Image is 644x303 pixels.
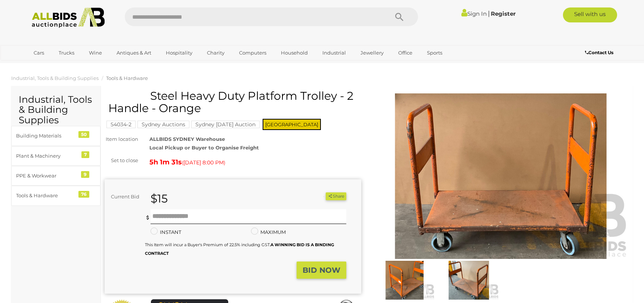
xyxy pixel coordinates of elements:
mark: Sydney [DATE] Auction [191,121,260,128]
strong: Local Pickup or Buyer to Organise Freight [149,145,259,151]
div: Current Bid [105,192,145,201]
a: Antiques & Art [112,47,156,59]
div: 50 [78,131,89,138]
a: Jewellery [356,47,388,59]
button: BID NOW [297,262,346,279]
a: Sign In [461,10,487,17]
a: Industrial [318,47,351,59]
div: Building Materials [16,132,78,140]
a: Industrial, Tools & Building Supplies [11,75,99,81]
img: Allbids.com.au [28,7,109,28]
button: Search [381,7,418,26]
mark: Sydney Auctions [137,121,189,128]
span: [GEOGRAPHIC_DATA] [263,119,321,130]
a: Tools & Hardware [106,75,148,81]
span: | [488,9,490,18]
a: Plant & Machinery 7 [11,146,100,166]
a: Building Materials 50 [11,126,100,146]
div: Tools & Hardware [16,191,78,200]
a: Trucks [54,47,79,59]
button: Share [326,192,346,200]
a: Computers [234,47,271,59]
a: Office [393,47,417,59]
a: Contact Us [585,49,615,57]
a: [GEOGRAPHIC_DATA] [29,59,92,71]
mark: 54034-2 [106,121,136,128]
div: Set to close [99,156,144,165]
div: Plant & Machinery [16,152,78,160]
div: 9 [81,171,89,178]
img: Steel Heavy Duty Platform Trolley - 2 Handle - Orange [372,93,629,259]
strong: $15 [151,192,168,205]
div: PPE & Workwear [16,171,78,180]
a: Sports [422,47,447,59]
a: Wine [84,47,107,59]
strong: 5h 1m 31s [149,158,182,166]
a: Register [491,10,515,17]
b: Contact Us [585,50,613,55]
div: 7 [81,151,89,158]
a: Sydney Auctions [137,121,189,127]
div: Item location [99,135,144,143]
label: MAXIMUM [251,228,286,236]
strong: ALLBIDS SYDNEY Warehouse [149,136,225,142]
a: Hospitality [161,47,197,59]
img: Steel Heavy Duty Platform Trolley - 2 Handle - Orange [374,261,435,300]
label: INSTANT [151,228,181,236]
a: Sell with us [563,7,617,22]
span: [DATE] 8:00 PM [183,159,224,166]
a: Cars [29,47,49,59]
small: This Item will incur a Buyer's Premium of 22.5% including GST. [145,242,334,256]
h2: Industrial, Tools & Building Supplies [19,95,93,126]
a: Household [276,47,313,59]
a: PPE & Workwear 9 [11,166,100,186]
a: Sydney [DATE] Auction [191,121,260,127]
div: 76 [78,191,89,198]
h1: Steel Heavy Duty Platform Trolley - 2 Handle - Orange [108,90,359,114]
strong: BID NOW [303,266,340,275]
img: Steel Heavy Duty Platform Trolley - 2 Handle - Orange [439,261,499,300]
span: ( ) [182,160,225,166]
a: 54034-2 [106,121,136,127]
a: Charity [202,47,229,59]
li: Watch this item [317,193,325,200]
a: Tools & Hardware 76 [11,186,100,205]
